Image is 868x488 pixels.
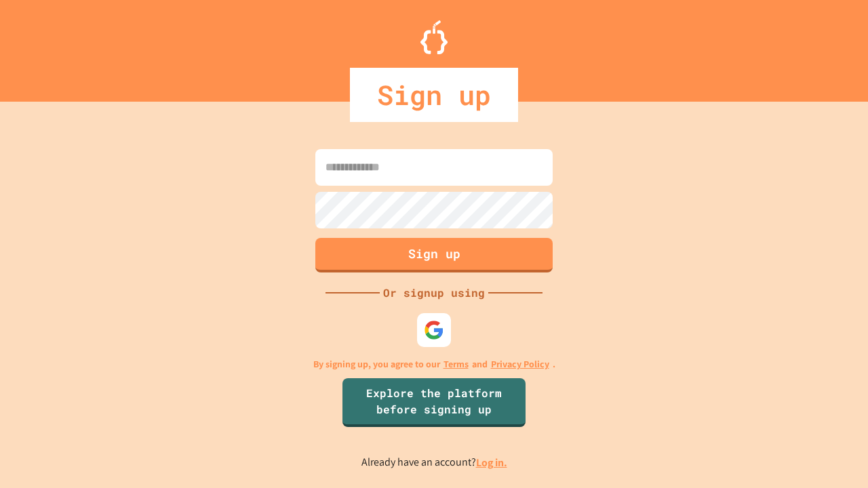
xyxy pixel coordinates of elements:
[424,320,444,340] img: google-icon.svg
[361,454,507,471] p: Already have an account?
[315,238,553,272] button: Sign up
[420,20,448,54] img: Logo.svg
[476,455,507,470] a: Log in.
[443,357,469,371] a: Terms
[811,434,854,474] iframe: chat widget
[380,285,488,301] div: Or signup using
[342,378,526,427] a: Explore the platform before signing up
[350,68,518,122] div: Sign up
[491,357,549,371] a: Privacy Policy
[313,357,555,371] p: By signing up, you agree to our and .
[755,375,854,432] iframe: chat widget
